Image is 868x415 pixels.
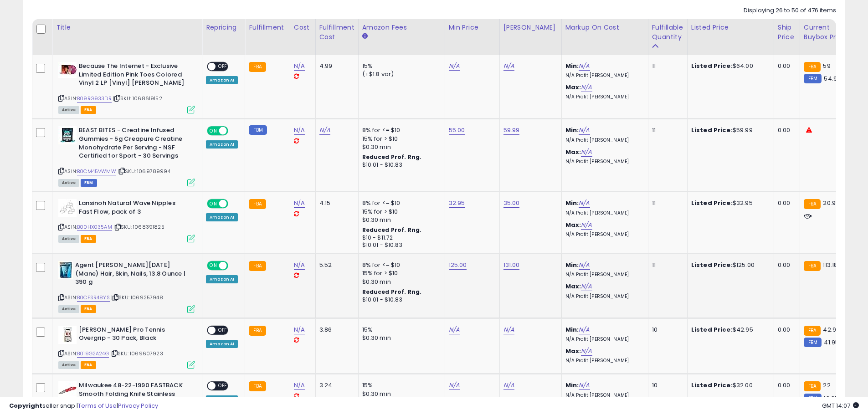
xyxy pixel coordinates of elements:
[58,326,195,368] div: ASIN:
[249,62,266,72] small: FBA
[362,126,438,134] div: 8% for <= $10
[227,200,241,208] span: OFF
[9,401,42,410] strong: Copyright
[118,401,158,410] a: Privacy Policy
[362,241,438,249] div: $10.01 - $10.83
[778,381,793,389] div: 0.00
[804,199,821,209] small: FBA
[565,199,579,207] b: Min:
[111,294,163,301] span: | SKU: 1069257948
[449,61,460,71] a: N/A
[691,61,733,70] b: Listed Price:
[362,32,368,41] small: Amazon Fees.
[362,296,438,304] div: $10.01 - $10.83
[362,234,438,242] div: $10 - $11.72
[565,272,641,278] p: N/A Profit [PERSON_NAME]
[362,208,438,216] div: 15% for > $10
[58,126,195,185] div: ASIN:
[216,326,230,334] span: OFF
[565,325,579,334] b: Min:
[206,23,241,32] div: Repricing
[77,223,112,231] a: B00HX035AM
[561,19,648,55] th: The percentage added to the cost of goods (COGS) that forms the calculator for Min & Max prices.
[565,94,641,100] p: N/A Profit [PERSON_NAME]
[581,148,592,157] a: N/A
[581,282,592,291] a: N/A
[581,347,592,356] a: N/A
[778,199,793,207] div: 0.00
[822,401,859,410] span: 2025-08-11 14:07 GMT
[58,199,77,217] img: 414POwU92SL._SL40_.jpg
[823,199,839,207] span: 20.95
[58,126,77,144] img: 41uj1xQi8-L._SL40_.jpg
[362,216,438,224] div: $0.30 min
[208,262,219,270] span: ON
[206,76,238,84] div: Amazon AI
[79,62,190,90] b: Because The Internet - Exclusive Limited Edition Pink Toes Colored Vinyl 2 LP [Vinyl] [PERSON_NAME]
[823,325,840,334] span: 42.95
[804,23,851,42] div: Current Buybox Price
[691,381,767,389] div: $32.00
[58,361,79,369] span: All listings currently available for purchase on Amazon
[503,381,514,390] a: N/A
[58,326,77,344] img: 31f-Tvoh8+L._SL40_.jpg
[58,261,73,279] img: 41TmFlZTTAL._SL40_.jpg
[58,235,79,243] span: All listings currently available for purchase on Amazon
[565,293,641,300] p: N/A Profit [PERSON_NAME]
[77,294,110,302] a: B0CFSR48YS
[58,305,79,313] span: All listings currently available for purchase on Amazon
[294,261,305,270] a: N/A
[58,199,195,241] div: ASIN:
[565,137,641,143] p: N/A Profit [PERSON_NAME]
[79,126,190,162] b: BEAST BITES - Creatine Infused Gummies - 5g Creapure Creatine Monohydrate Per Serving - NSF Certi...
[206,275,238,283] div: Amazon AI
[77,95,112,102] a: B09RG933DR
[118,168,170,175] span: | SKU: 1069789994
[294,325,305,334] a: N/A
[691,381,733,389] b: Listed Price:
[778,126,793,134] div: 0.00
[113,223,164,231] span: | SKU: 1068391825
[579,199,590,208] a: N/A
[77,168,116,175] a: B0CM45VWMW
[206,140,238,149] div: Amazon AI
[81,179,97,187] span: FBM
[652,62,680,70] div: 11
[691,199,733,207] b: Listed Price:
[579,126,590,135] a: N/A
[691,126,767,134] div: $59.99
[565,347,581,355] b: Max:
[565,358,641,364] p: N/A Profit [PERSON_NAME]
[449,261,467,270] a: 125.00
[804,62,821,72] small: FBA
[362,135,438,143] div: 15% for > $10
[81,106,96,114] span: FBA
[294,61,305,71] a: N/A
[652,23,683,42] div: Fulfillable Quantity
[319,261,351,269] div: 5.52
[823,261,837,269] span: 113.18
[804,326,821,336] small: FBA
[294,381,305,390] a: N/A
[565,381,579,389] b: Min:
[691,325,733,334] b: Listed Price:
[362,334,438,342] div: $0.30 min
[565,261,579,269] b: Min:
[362,62,438,70] div: 15%
[9,402,158,410] div: seller snap | |
[227,262,241,270] span: OFF
[449,325,460,334] a: N/A
[77,350,109,358] a: B019G2A24G
[579,325,590,334] a: N/A
[75,261,186,289] b: Agent [PERSON_NAME][DATE] (Mane) Hair, Skin, Nails, 13.8 Ounce | 390 g
[652,261,680,269] div: 11
[362,143,438,151] div: $0.30 min
[79,381,190,409] b: Milwaukee 48-22-1990 FASTBACK Smooth Folding Knife Stainless Steel
[565,231,641,238] p: N/A Profit [PERSON_NAME]
[565,336,641,343] p: N/A Profit [PERSON_NAME]
[652,199,680,207] div: 11
[81,305,96,313] span: FBA
[579,261,590,270] a: N/A
[449,381,460,390] a: N/A
[565,210,641,216] p: N/A Profit [PERSON_NAME]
